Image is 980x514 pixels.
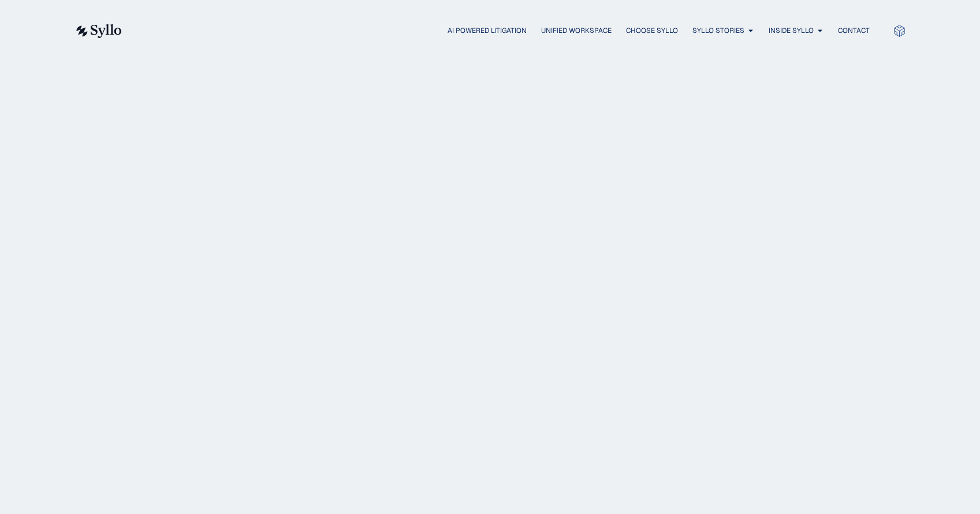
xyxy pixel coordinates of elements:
[769,25,814,36] a: Inside Syllo
[145,25,870,36] nav: Menu
[692,25,744,36] a: Syllo Stories
[448,25,527,36] a: AI Powered Litigation
[541,25,612,36] a: Unified Workspace
[626,25,678,36] a: Choose Syllo
[838,25,870,36] a: Contact
[145,25,870,36] div: Menu Toggle
[74,24,122,38] img: syllo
